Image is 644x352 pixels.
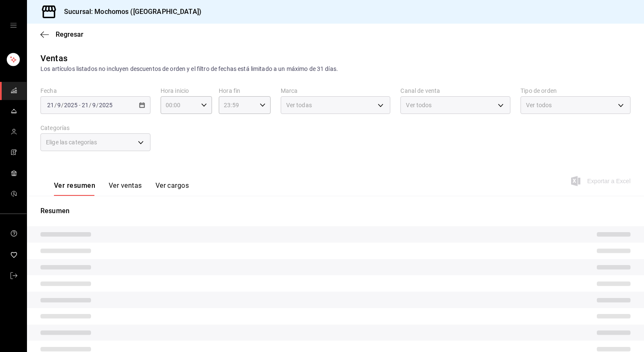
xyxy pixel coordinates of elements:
[400,88,510,94] label: Canal de venta
[64,102,78,108] input: ----
[57,102,61,108] input: --
[61,102,64,108] span: /
[46,138,97,146] span: Elige las categorías
[57,7,201,17] h3: Sucursal: Mochomos ([GEOGRAPHIC_DATA])
[92,102,96,108] input: --
[40,30,83,38] button: Regresar
[40,65,631,73] div: Los artículos listados no incluyen descuentos de orden y el filtro de fechas está limitado a un m...
[109,181,142,196] button: Ver ventas
[521,88,631,94] label: Tipo de orden
[40,52,67,65] div: Ventas
[219,88,270,94] label: Hora fin
[54,181,95,196] button: Ver resumen
[40,88,150,94] label: Fecha
[526,101,552,109] span: Ver todos
[56,30,83,38] span: Regresar
[89,102,91,108] span: /
[81,102,89,108] input: --
[47,102,54,108] input: --
[10,22,17,29] button: open drawer
[286,101,312,109] span: Ver todas
[79,102,80,108] span: -
[96,102,99,108] span: /
[156,181,189,196] button: Ver cargos
[54,181,189,196] div: navigation tabs
[40,206,631,216] p: Resumen
[161,88,212,94] label: Hora inicio
[406,101,432,109] span: Ver todos
[40,125,150,131] label: Categorías
[281,88,391,94] label: Marca
[54,102,57,108] span: /
[99,102,113,108] input: ----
